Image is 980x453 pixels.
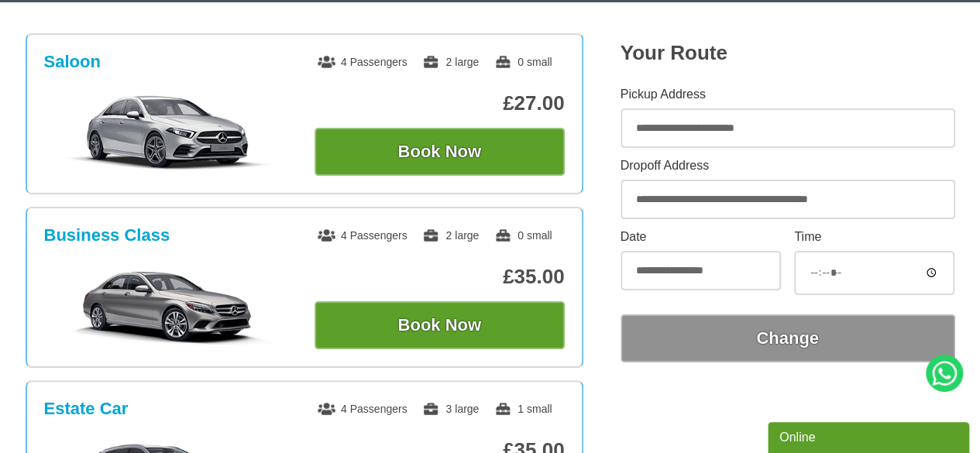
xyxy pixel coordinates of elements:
p: £35.00 [315,265,565,289]
span: 0 small [494,56,552,68]
h3: Business Class [44,225,170,245]
span: 4 Passengers [318,229,407,242]
span: 4 Passengers [318,56,407,68]
h3: Estate Car [44,399,129,419]
p: £27.00 [315,91,565,115]
span: 1 small [494,403,552,415]
span: 4 Passengers [318,403,407,415]
label: Pickup Address [621,88,955,101]
button: Book Now [315,128,565,176]
img: Saloon [52,94,285,171]
label: Time [794,231,954,243]
span: 3 large [422,403,479,415]
span: 0 small [494,229,552,242]
iframe: chat widget [768,419,972,453]
img: Business Class [52,267,285,345]
button: Change [621,314,955,362]
h3: Saloon [44,52,101,72]
span: 2 large [422,229,479,242]
label: Dropoff Address [621,160,955,172]
span: 2 large [422,56,479,68]
button: Book Now [315,301,565,349]
h2: Your Route [621,41,955,65]
label: Date [621,231,781,243]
